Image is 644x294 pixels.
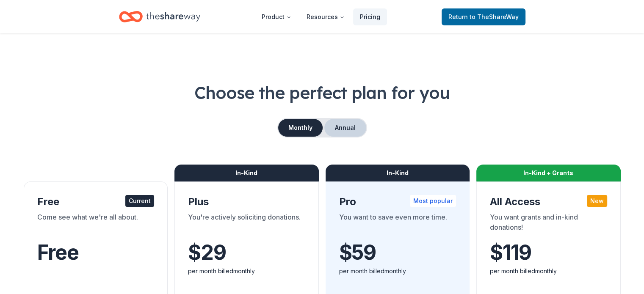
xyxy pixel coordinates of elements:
[255,8,298,25] button: Product
[339,241,376,264] span: $ 59
[37,240,79,265] span: Free
[448,12,519,22] span: Return
[490,241,531,264] span: $ 119
[174,165,319,181] div: In-Kind
[490,266,607,276] div: per month billed monthly
[353,8,387,25] a: Pricing
[188,212,305,236] div: You're actively soliciting donations.
[278,119,323,137] button: Monthly
[188,195,305,209] div: Plus
[470,13,519,20] span: to TheShareWay
[339,195,456,209] div: Pro
[476,165,621,181] div: In-Kind + Grants
[442,8,525,25] a: Returnto TheShareWay
[339,212,456,236] div: You want to save even more time.
[587,195,607,207] div: New
[324,119,366,137] button: Annual
[188,241,226,264] span: $ 29
[490,195,607,209] div: All Access
[490,212,607,236] div: You want grants and in-kind donations!
[326,165,470,181] div: In-Kind
[20,81,624,104] h1: Choose the perfect plan for you
[125,195,154,207] div: Current
[255,7,387,27] nav: Main
[339,266,456,276] div: per month billed monthly
[37,212,155,236] div: Come see what we're all about.
[37,195,155,209] div: Free
[410,195,456,207] div: Most popular
[119,7,200,27] a: Home
[188,266,305,276] div: per month billed monthly
[300,8,351,25] button: Resources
